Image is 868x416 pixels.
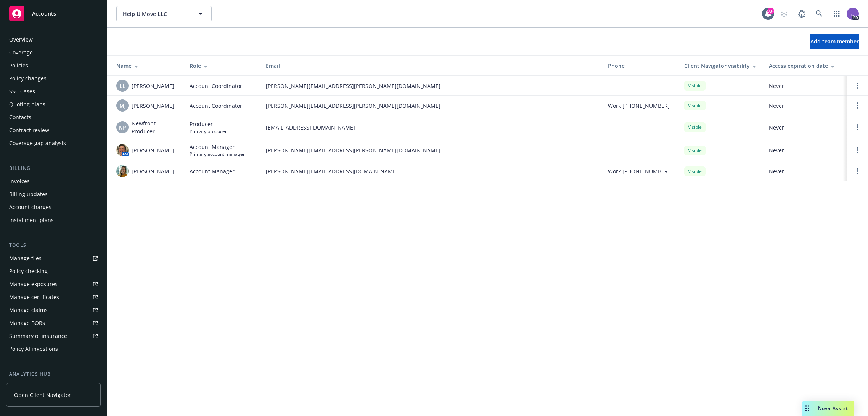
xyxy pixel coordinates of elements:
span: Never [769,167,841,175]
div: Manage exposures [9,278,58,290]
span: Account Coordinator [190,102,242,110]
img: photo [116,144,129,156]
div: Visible [684,166,706,176]
a: Quoting plans [6,98,101,110]
a: Manage certificates [6,291,101,303]
div: Contract review [9,124,49,136]
a: Contacts [6,111,101,123]
div: Manage files [9,252,42,264]
a: Switch app [829,6,844,21]
a: Open options [853,101,862,110]
span: Primary account manager [190,151,245,157]
a: Open options [853,81,862,90]
span: [PERSON_NAME] [132,146,174,154]
a: SSC Cases [6,85,101,98]
div: Contacts [9,111,31,123]
a: Open options [853,123,862,132]
div: Name [116,62,177,70]
span: Account Manager [190,167,235,175]
a: Account charges [6,201,101,213]
span: Add team member [810,38,859,45]
a: Overview [6,34,101,46]
div: Visible [684,81,706,90]
span: [EMAIL_ADDRESS][DOMAIN_NAME] [266,123,596,131]
span: Accounts [32,11,56,17]
span: [PERSON_NAME] [132,167,174,175]
div: Policies [9,59,28,72]
div: Coverage gap analysis [9,137,66,149]
div: Policy checking [9,265,48,277]
span: Never [769,123,841,131]
a: Open options [853,146,862,155]
div: Account charges [9,201,51,213]
div: 99+ [767,6,774,13]
span: Never [769,102,841,110]
div: SSC Cases [9,85,35,98]
span: Work [PHONE_NUMBER] [608,167,670,175]
a: Policies [6,59,101,72]
span: Help U Move LLC [123,10,189,18]
div: Summary of insurance [9,330,67,342]
a: Installment plans [6,214,101,226]
span: Newfront Producer [132,119,177,135]
div: Coverage [9,46,33,59]
span: NP [119,123,126,131]
div: Analytics hub [6,370,101,378]
a: Policy checking [6,265,101,277]
div: Visible [684,122,706,132]
a: Invoices [6,175,101,187]
span: Account Coordinator [190,82,242,90]
span: Never [769,146,841,154]
div: Email [266,62,596,70]
div: Client Navigator visibility [684,62,757,70]
span: [PERSON_NAME][EMAIL_ADDRESS][PERSON_NAME][DOMAIN_NAME] [266,146,596,154]
a: Search [812,6,827,21]
a: Coverage gap analysis [6,137,101,149]
div: Visible [684,101,706,110]
span: Never [769,82,841,90]
div: Policy changes [9,72,47,85]
a: Contract review [6,124,101,136]
div: Billing updates [9,188,48,200]
span: Open Client Navigator [14,391,71,399]
div: Role [190,62,254,70]
button: Add team member [810,34,859,49]
span: Account Manager [190,143,245,151]
span: Nova Assist [818,405,848,411]
div: Manage certificates [9,291,59,303]
a: Manage exposures [6,278,101,290]
span: Work [PHONE_NUMBER] [608,102,670,110]
span: MJ [119,102,126,110]
div: Visible [684,146,706,155]
a: Coverage [6,46,101,59]
span: [PERSON_NAME][EMAIL_ADDRESS][DOMAIN_NAME] [266,167,596,175]
button: Help U Move LLC [116,6,212,21]
div: Quoting plans [9,98,45,110]
span: [PERSON_NAME] [132,82,174,90]
div: Access expiration date [769,62,841,70]
button: Nova Assist [802,401,854,416]
span: [PERSON_NAME][EMAIL_ADDRESS][PERSON_NAME][DOMAIN_NAME] [266,102,596,110]
span: [PERSON_NAME][EMAIL_ADDRESS][PERSON_NAME][DOMAIN_NAME] [266,82,596,90]
a: Start snowing [776,6,792,21]
div: Invoices [9,175,30,187]
a: Open options [853,166,862,176]
span: [PERSON_NAME] [132,102,174,110]
div: Phone [608,62,672,70]
a: Billing updates [6,188,101,200]
div: Tools [6,242,101,249]
a: Manage claims [6,304,101,316]
div: Drag to move [802,401,812,416]
div: Installment plans [9,214,54,226]
img: photo [116,165,129,177]
a: Report a Bug [794,6,809,21]
div: Manage BORs [9,317,45,329]
div: Policy AI ingestions [9,343,58,355]
a: Policy AI ingestions [6,343,101,355]
div: Billing [6,165,101,172]
span: Primary producer [190,128,227,134]
a: Summary of insurance [6,330,101,342]
img: photo [847,8,859,20]
span: LL [119,82,125,90]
